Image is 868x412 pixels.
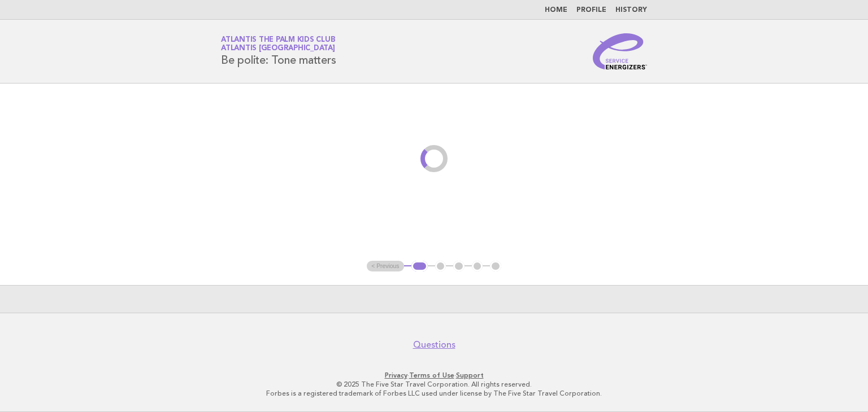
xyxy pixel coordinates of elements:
p: · · [88,371,780,380]
p: Forbes is a registered trademark of Forbes LLC used under license by The Five Star Travel Corpora... [88,389,780,398]
a: Privacy [385,371,407,379]
a: History [615,7,647,14]
a: Support [456,371,484,379]
a: Questions [413,339,455,350]
h1: Be polite: Tone matters [221,37,336,66]
span: Atlantis [GEOGRAPHIC_DATA] [221,45,335,52]
a: Atlantis The Palm Kids ClubAtlantis [GEOGRAPHIC_DATA] [221,36,335,52]
img: Service Energizers [593,33,647,69]
a: Home [545,7,567,14]
a: Terms of Use [409,371,454,379]
p: © 2025 The Five Star Travel Corporation. All rights reserved. [88,380,780,389]
a: Profile [576,7,606,14]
